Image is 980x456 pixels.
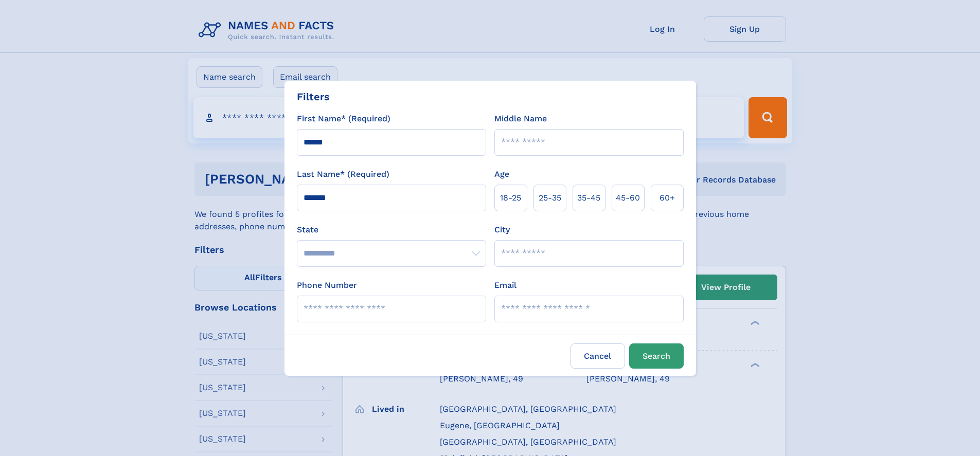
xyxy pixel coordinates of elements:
[494,279,516,291] label: Email
[616,192,640,204] span: 45‑60
[297,279,357,291] label: Phone Number
[660,192,675,204] span: 60+
[500,192,521,204] span: 18‑25
[297,224,486,236] label: State
[571,343,625,369] label: Cancel
[577,192,600,204] span: 35‑45
[629,343,684,369] button: Search
[297,168,389,180] label: Last Name* (Required)
[297,113,390,125] label: First Name* (Required)
[539,192,561,204] span: 25‑35
[297,89,330,104] div: Filters
[494,113,547,125] label: Middle Name
[494,168,509,180] label: Age
[494,224,510,236] label: City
